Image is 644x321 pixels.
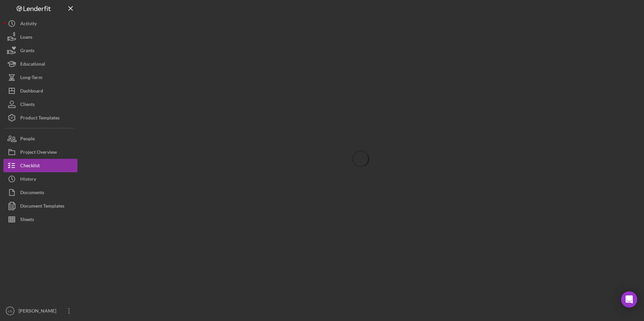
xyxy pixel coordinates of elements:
div: Project Overview [20,145,57,160]
div: Product Templates [20,111,60,126]
div: People [20,132,35,147]
button: Sheets [3,213,77,226]
div: Open Intercom Messenger [621,291,637,308]
button: Clients [3,98,77,111]
button: Educational [3,57,77,71]
text: LG [8,309,12,313]
button: LG[PERSON_NAME] [3,304,77,318]
div: Dashboard [20,84,43,99]
button: Long-Term [3,71,77,84]
div: Activity [20,17,37,32]
button: Product Templates [3,111,77,124]
button: Checklist [3,159,77,172]
div: Document Templates [20,199,64,214]
div: Grants [20,44,34,59]
button: Documents [3,186,77,199]
button: Project Overview [3,145,77,159]
button: Dashboard [3,84,77,98]
button: Document Templates [3,199,77,213]
button: History [3,172,77,186]
button: Loans [3,30,77,44]
div: Checklist [20,159,40,174]
div: Loans [20,30,32,45]
button: Grants [3,44,77,57]
div: History [20,172,36,187]
button: Activity [3,17,77,30]
div: Documents [20,186,44,201]
div: Sheets [20,213,34,228]
div: Educational [20,57,45,72]
div: Long-Term [20,71,42,86]
div: [PERSON_NAME] [17,304,61,319]
div: Clients [20,98,35,113]
button: People [3,132,77,145]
